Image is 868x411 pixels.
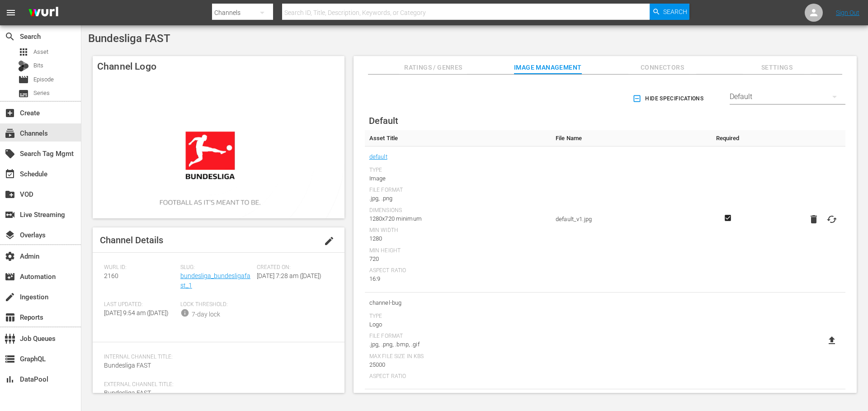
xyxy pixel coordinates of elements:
[369,115,398,126] span: Default
[5,230,15,241] span: Overlays
[180,264,252,271] span: Slug:
[104,354,329,361] span: Internal Channel Title:
[369,194,547,203] div: .jpg, .png
[93,77,344,218] img: Bundesliga FAST
[369,297,547,309] span: channel-bug
[369,234,547,243] div: 1280
[369,207,547,214] div: Dimensions
[369,313,547,320] div: Type
[743,62,811,73] span: Settings
[100,235,163,246] span: Channel Details
[318,230,340,252] button: edit
[5,251,15,262] span: Admin
[5,354,15,364] span: GraphQL
[631,86,707,111] button: Hide Specifications
[33,89,50,98] span: Series
[257,264,329,271] span: Created On:
[708,130,747,146] th: Required
[324,236,335,246] span: edit
[93,56,344,77] h4: Channel Logo
[104,381,329,388] span: External Channel Title:
[514,62,582,73] span: Image Management
[369,274,547,283] div: 16:9
[663,4,687,20] span: Search
[22,2,65,24] img: ans4CAIJ8jUAAAAAAAAAAAAAAAAAAAAAAAAgQb4GAAAAAAAAAAAAAAAAAAAAAAAAJMjXAAAAAAAAAAAAAAAAAAAAAAAAgAT5G...
[5,292,15,302] span: Ingestion
[836,9,859,16] a: Sign Out
[369,360,547,369] div: 25000
[5,271,15,282] span: Automation
[369,267,547,274] div: Aspect Ratio
[650,4,689,20] button: Search
[369,340,547,349] div: .jpg, .png, .bmp, .gif
[369,373,547,380] div: Aspect Ratio
[730,84,845,109] div: Default
[365,130,551,146] th: Asset Title
[5,148,15,159] span: Search Tag Mgmt
[369,167,547,174] div: Type
[18,61,29,71] div: Bits
[5,108,15,118] span: Create
[257,272,321,279] span: [DATE] 7:28 am ([DATE])
[551,146,708,293] td: default_v1.jpg
[33,75,54,84] span: Episode
[5,374,15,385] span: DataPool
[5,31,15,42] span: Search
[369,151,387,163] a: default
[369,353,547,360] div: Max File Size In Kbs
[722,214,733,222] svg: Required
[104,362,151,369] span: Bundesliga FAST
[33,61,43,70] span: Bits
[104,389,151,397] span: Bundesliga FAST
[104,264,176,271] span: Wurl ID:
[5,7,16,18] span: menu
[551,130,708,146] th: File Name
[18,88,29,99] span: Series
[192,310,220,319] div: 7-day lock
[369,174,547,183] div: Image
[5,209,15,220] span: Live Streaming
[18,74,29,85] span: Episode
[369,214,547,223] div: 1280x720 minimum
[180,308,189,317] span: info
[180,301,252,308] span: Lock Threshold:
[369,320,547,329] div: Logo
[5,189,15,200] span: VOD
[634,94,703,104] span: Hide Specifications
[33,47,48,57] span: Asset
[5,128,15,139] span: Channels
[18,47,29,57] span: Asset
[399,62,467,73] span: Ratings / Genres
[104,301,176,308] span: Last Updated:
[88,32,170,45] span: Bundesliga FAST
[369,255,547,264] div: 720
[369,247,547,255] div: Min Height
[5,169,15,180] span: Schedule
[369,187,547,194] div: File Format
[5,312,15,323] span: Reports
[104,272,118,279] span: 2160
[180,272,250,289] a: bundesliga_bundesligafast_1
[628,62,696,73] span: Connectors
[104,309,169,317] span: [DATE] 9:54 am ([DATE])
[369,227,547,234] div: Min Width
[369,333,547,340] div: File Format
[5,333,15,344] span: Job Queues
